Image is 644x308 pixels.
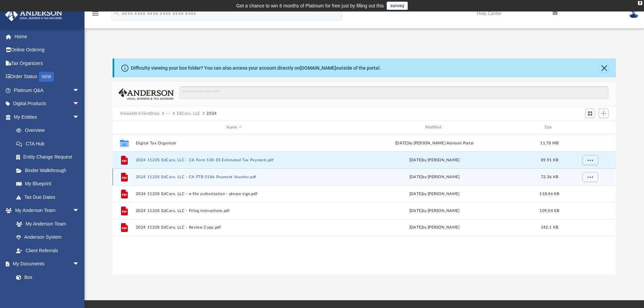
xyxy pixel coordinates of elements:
[73,97,86,111] span: arrow_drop_down
[5,97,90,111] a: Digital Productsarrow_drop_down
[9,270,83,284] a: Box
[236,2,384,10] div: Get a chance to win 6 months of Platinum for free just by filling out this
[9,217,83,231] a: My Anderson Team
[540,141,558,145] span: 11.78 MB
[540,192,559,195] span: 118.46 KB
[536,124,563,131] div: Size
[9,244,86,257] a: Client Referrals
[336,174,533,180] div: [DATE] by [PERSON_NAME]
[135,124,333,131] div: Name
[585,109,595,118] button: Switch to Grid View
[9,284,86,298] a: Meeting Minutes
[3,8,64,21] img: Anderson Advisors Platinum Portal
[5,84,90,97] a: Platinum Q&Aarrow_drop_down
[5,204,86,217] a: My Anderson Teamarrow_drop_down
[91,9,99,18] i: menu
[136,225,333,230] button: 2024 1120S EdCaro, LLC - Review Copy.pdf
[207,111,217,117] button: 2024
[131,65,381,72] div: Difficulty viewing your box folder? You can also access your account directly on outside of the p...
[336,124,533,131] div: Modified
[336,224,533,231] div: [DATE] by [PERSON_NAME]
[336,208,533,214] div: [DATE] by [PERSON_NAME]
[136,175,333,179] button: 2024 1120S EdCaro, LLC - CA FTB 3586 Payment Voucher.pdf
[5,70,90,84] a: Order StatusNEW
[136,192,333,196] button: 2024 1120S EdCaro, LLC - e-file authorization - please sign.pdf
[9,137,90,150] a: CTA Hub
[541,158,558,162] span: 89.91 KB
[180,86,609,99] input: Search files and folders
[5,43,90,57] a: Online Ordering
[177,111,200,117] button: EdCaro, LLC
[336,191,533,197] div: [DATE] by [PERSON_NAME]
[638,1,642,5] div: close
[582,155,598,165] button: More options
[136,209,333,213] button: 2024 1120S EdCaro, LLC - Filing Instructions.pdf
[91,13,99,18] a: menu
[136,141,333,145] button: Digital Tax Organizer
[5,56,90,70] a: Tax Organizers
[120,111,160,117] button: Viewable-ClientDocs
[5,257,86,271] a: My Documentsarrow_drop_down
[541,175,558,179] span: 72.36 KB
[9,124,90,137] a: Overview
[599,63,609,73] button: Close
[73,204,86,218] span: arrow_drop_down
[9,177,86,191] a: My Blueprint
[9,190,90,204] a: Tax Due Dates
[136,158,333,162] button: 2024 1120S EdCaro, LLC - CA Form 100-ES Estimated Tax Payment.pdf
[566,124,613,131] div: id
[300,65,336,71] a: [DOMAIN_NAME]
[9,164,90,177] a: Binder Walkthrough
[73,257,86,271] span: arrow_drop_down
[541,226,558,229] span: 542.1 KB
[336,157,533,163] div: [DATE] by [PERSON_NAME]
[540,209,559,212] span: 109.04 KB
[39,72,54,82] div: NEW
[113,135,616,275] div: grid
[5,30,90,43] a: Home
[9,150,90,164] a: Entity Change Request
[116,124,133,131] div: id
[582,172,598,182] button: More options
[336,140,533,146] div: [DATE] by [PERSON_NAME] Advisors Portal
[113,9,120,17] i: search
[629,8,639,18] img: User Pic
[387,2,408,10] a: survey
[9,231,86,244] a: Anderson System
[599,109,609,118] button: Add
[5,110,90,124] a: My Entitiesarrow_drop_down
[73,84,86,97] span: arrow_drop_down
[73,110,86,124] span: arrow_drop_down
[166,111,170,117] button: ···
